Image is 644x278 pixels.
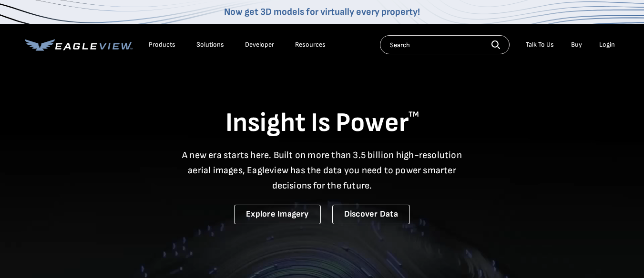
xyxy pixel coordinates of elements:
[25,107,620,140] h1: Insight Is Power
[245,40,274,49] a: Developer
[196,40,224,49] div: Solutions
[234,205,321,224] a: Explore Imagery
[332,205,410,224] a: Discover Data
[224,6,420,18] a: Now get 3D models for virtually every property!
[295,40,326,49] div: Resources
[599,40,615,49] div: Login
[149,40,175,49] div: Products
[176,148,468,193] p: A new era starts here. Built on more than 3.5 billion high-resolution aerial images, Eagleview ha...
[380,35,510,54] input: Search
[571,40,582,49] a: Buy
[526,40,554,49] div: Talk To Us
[409,110,419,119] sup: TM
